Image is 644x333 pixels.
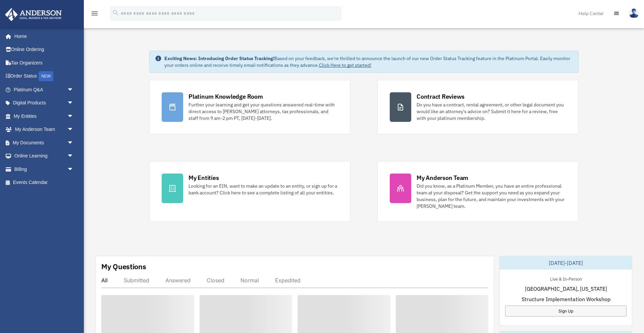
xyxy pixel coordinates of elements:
[5,56,84,69] a: Tax Organizers
[67,149,80,163] span: arrow_drop_down
[522,295,610,303] span: Structure Implementation Workshop
[417,174,468,182] div: My Anderson Team
[5,162,84,176] a: Billingarrow_drop_down
[545,275,587,282] div: Live & In-Person
[67,109,80,123] span: arrow_drop_down
[629,8,639,18] img: User Pic
[112,9,119,16] i: search
[500,256,632,270] div: [DATE]-[DATE]
[189,174,219,182] div: My Entities
[275,277,301,284] div: Expedited
[5,69,84,83] a: Order StatusNEW
[67,162,80,176] span: arrow_drop_down
[5,149,84,163] a: Online Learningarrow_drop_down
[5,136,84,149] a: My Documentsarrow_drop_down
[207,277,224,284] div: Closed
[189,183,338,196] div: Looking for an EIN, want to make an update to an entity, or sign up for a bank account? Click her...
[417,92,465,101] div: Contract Reviews
[377,80,579,134] a: Contract Reviews Do you have a contract, rental agreement, or other legal document you would like...
[240,277,259,284] div: Normal
[91,12,99,17] a: menu
[124,277,149,284] div: Submitted
[67,123,80,137] span: arrow_drop_down
[5,109,84,123] a: My Entitiesarrow_drop_down
[164,55,573,68] div: Based on your feedback, we're thrilled to announce the launch of our new Order Status Tracking fe...
[149,161,351,222] a: My Entities Looking for an EIN, want to make an update to an entity, or sign up for a bank accoun...
[5,96,84,110] a: Digital Productsarrow_drop_down
[101,261,146,272] div: My Questions
[3,8,64,21] img: Anderson Advisors Platinum Portal
[67,83,80,97] span: arrow_drop_down
[319,62,371,68] a: Click Here to get started!
[149,80,351,134] a: Platinum Knowledge Room Further your learning and get your questions answered real-time with dire...
[189,92,263,101] div: Platinum Knowledge Room
[525,285,607,293] span: [GEOGRAPHIC_DATA], [US_STATE]
[189,101,338,122] div: Further your learning and get your questions answered real-time with direct access to [PERSON_NAM...
[5,83,84,96] a: Platinum Q&Aarrow_drop_down
[164,55,274,61] strong: Exciting News: Introducing Order Status Tracking!
[417,183,566,209] div: Did you know, as a Platinum Member, you have an entire professional team at your disposal? Get th...
[377,161,579,222] a: My Anderson Team Did you know, as a Platinum Member, you have an entire professional team at your...
[67,96,80,110] span: arrow_drop_down
[101,277,108,284] div: All
[505,305,627,317] a: Sign Up
[5,30,80,43] a: Home
[5,43,84,56] a: Online Ordering
[5,123,84,136] a: My Anderson Teamarrow_drop_down
[39,71,53,81] div: NEW
[67,136,80,150] span: arrow_drop_down
[417,101,566,122] div: Do you have a contract, rental agreement, or other legal document you would like an attorney's ad...
[165,277,191,284] div: Answered
[5,176,84,189] a: Events Calendar
[91,9,99,17] i: menu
